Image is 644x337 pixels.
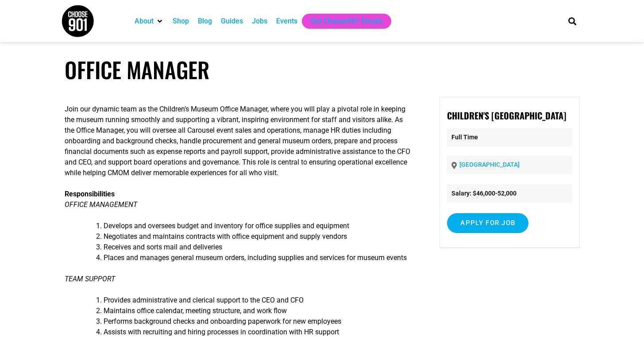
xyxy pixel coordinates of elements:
[104,221,414,231] li: Develops and oversees budget and inventory for office supplies and equipment
[104,242,414,253] li: Receives and sorts mail and deliveries
[252,16,267,27] a: Jobs
[65,104,414,178] p: Join our dynamic team as the Children’s Museum Office Manager, where you will play a pivotal role...
[104,316,414,327] li: Performs background checks and onboarding paperwork for new employees
[65,57,580,83] h1: Office Manager
[65,200,137,209] em: OFFICE MANAGEMENT
[135,16,154,27] a: About
[447,184,572,203] li: Salary: $46,000-52,000
[173,16,189,27] a: Shop
[104,253,414,263] li: Places and manages general museum orders, including supplies and services for museum events
[65,275,115,283] em: TEAM SUPPORT
[447,213,528,233] input: Apply for job
[447,128,572,146] p: Full Time
[130,14,168,29] div: About
[311,16,382,27] a: Get Choose901 Emails
[65,190,115,198] strong: Responsibilities
[221,16,243,27] a: Guides
[104,295,414,306] li: Provides administrative and clerical support to the CEO and CFO
[104,231,414,242] li: Negotiates and maintains contracts with office equipment and supply vendors
[198,16,212,27] a: Blog
[104,306,414,316] li: Maintains office calendar, meeting structure, and work flow
[565,14,579,28] div: Search
[447,109,566,122] strong: Children's [GEOGRAPHIC_DATA]
[276,16,297,27] a: Events
[459,161,520,168] a: [GEOGRAPHIC_DATA]
[130,14,553,29] nav: Main nav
